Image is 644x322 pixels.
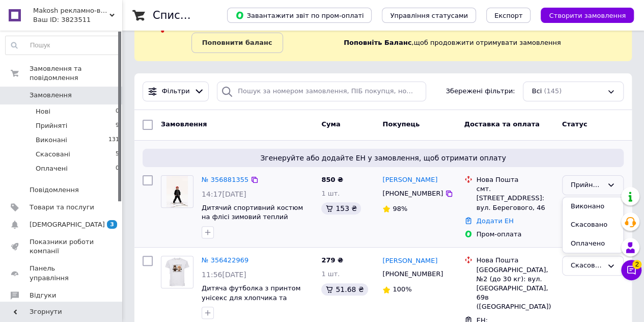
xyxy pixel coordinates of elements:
[202,176,248,183] a: № 356881355
[321,283,368,296] div: 51.68 ₴
[161,175,193,208] a: Фото товару
[321,176,343,183] span: 850 ₴
[571,180,603,191] div: Прийнято
[382,256,437,266] a: [PERSON_NAME]
[33,6,109,15] span: Makosh рекламно-виробнича компанія
[477,256,554,265] div: Нова Пошта
[202,190,246,198] span: 14:17[DATE]
[486,8,531,23] button: Експорт
[393,285,411,293] span: 100%
[36,107,50,116] span: Нові
[227,8,372,23] button: Завантажити звіт по пром-оплаті
[563,216,623,234] li: Скасовано
[477,184,554,212] div: смт. [STREET_ADDRESS]: вул. Берегового, 46
[382,175,437,185] a: [PERSON_NAME]
[390,12,468,19] span: Управління статусами
[33,15,122,24] div: Ваш ID: 3823511
[36,121,67,130] span: Прийняті
[321,120,340,128] span: Cума
[116,121,119,130] span: 9
[382,8,476,23] button: Управління статусами
[36,136,67,145] span: Виконані
[321,256,343,264] span: 279 ₴
[382,120,419,128] span: Покупець
[6,36,120,55] input: Пошук
[494,12,523,19] span: Експорт
[36,150,70,159] span: Скасовані
[164,256,191,288] img: Фото товару
[530,11,634,19] a: Створити замовлення
[30,237,94,256] span: Показники роботи компанії
[202,39,272,46] b: Поповнити баланс
[477,230,554,239] div: Пром-оплата
[161,256,193,288] a: Фото товару
[541,8,634,23] button: Створити замовлення
[166,176,188,207] img: Фото товару
[30,91,72,100] span: Замовлення
[107,220,117,229] span: 3
[161,120,207,128] span: Замовлення
[393,205,407,212] span: 98%
[153,9,256,21] h1: Список замовлень
[30,185,79,195] span: Повідомлення
[30,264,94,282] span: Панель управління
[344,39,411,46] b: Поповніть Баланс
[380,267,445,281] div: [PHONE_NUMBER]
[563,197,623,216] li: Виконано
[562,120,587,128] span: Статус
[162,87,190,96] span: Фільтри
[202,256,248,264] a: № 356422969
[549,12,626,19] span: Створити замовлення
[147,153,620,163] span: Згенеруйте або додайте ЕН у замовлення, щоб отримати оплату
[202,271,246,279] span: 11:56[DATE]
[321,270,340,278] span: 1 шт.
[446,87,515,96] span: Збережені фільтри:
[477,175,554,184] div: Нова Пошта
[477,217,514,225] a: Додати ЕН
[477,265,554,312] div: [GEOGRAPHIC_DATA], №2 (до 30 кг): вул. [GEOGRAPHIC_DATA], 69в ([GEOGRAPHIC_DATA])
[108,136,119,145] span: 131
[563,234,623,253] li: Оплачено
[621,260,641,280] button: Чат з покупцем2
[380,187,445,200] div: [PHONE_NUMBER]
[116,164,119,173] span: 0
[321,202,361,214] div: 153 ₴
[235,11,363,20] span: Завантажити звіт по пром-оплаті
[30,64,122,83] span: Замовлення та повідомлення
[36,164,68,173] span: Оплачені
[632,260,641,269] span: 2
[464,120,540,128] span: Доставка та оплата
[30,291,56,300] span: Відгуки
[30,203,94,212] span: Товари та послуги
[217,82,426,101] input: Пошук за номером замовлення, ПІБ покупця, номером телефону, Email, номером накладної
[544,87,562,95] span: (145)
[116,150,119,159] span: 5
[202,204,303,249] a: Дитячий спортивний костюм на флісі зимовий теплий унісекс 110-140 см. темно-сірий (антрацит) трьо...
[30,220,105,229] span: [DEMOGRAPHIC_DATA]
[531,87,542,96] span: Всі
[116,107,119,116] span: 0
[571,260,603,271] div: Скасовано
[191,33,283,53] a: Поповнити баланс
[321,190,340,197] span: 1 шт.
